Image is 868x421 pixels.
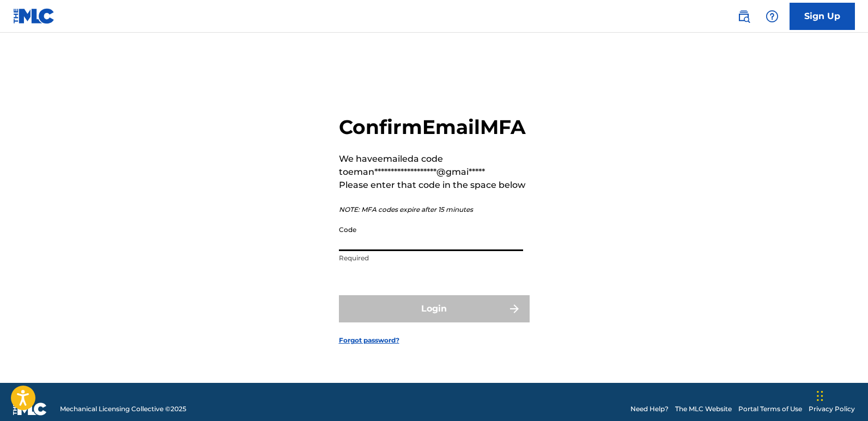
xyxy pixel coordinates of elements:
[339,115,530,139] h2: Confirm Email MFA
[60,404,186,414] span: Mechanical Licensing Collective © 2025
[339,253,523,263] p: Required
[339,179,530,192] p: Please enter that code in the space below
[761,5,783,27] div: Help
[766,10,779,23] img: help
[790,3,855,30] a: Sign Up
[738,404,802,414] a: Portal Terms of Use
[339,335,399,345] a: Forgot password?
[13,402,47,416] img: logo
[814,369,868,421] div: Chat-Widget
[814,369,868,421] iframe: Chat Widget
[817,380,823,412] div: Ziehen
[737,10,750,23] img: search
[630,404,669,414] a: Need Help?
[675,404,732,414] a: The MLC Website
[13,8,55,24] img: MLC Logo
[809,404,855,414] a: Privacy Policy
[733,5,755,27] a: Public Search
[339,205,530,215] p: NOTE: MFA codes expire after 15 minutes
